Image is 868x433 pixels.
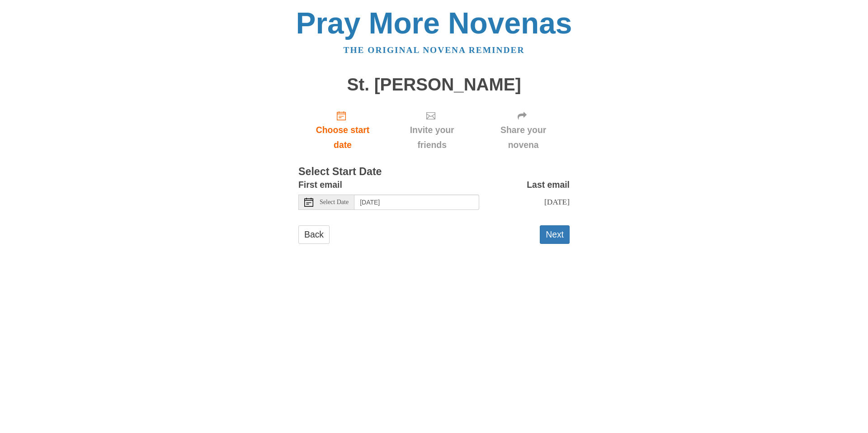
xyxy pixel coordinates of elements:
a: The original novena reminder [344,45,525,55]
span: Choose start date [307,123,378,152]
span: Select Date [320,199,349,205]
span: Share your novena [486,123,561,152]
button: Next [540,225,570,244]
span: Invite your friends [396,123,468,152]
label: Last email [527,177,570,192]
h1: St. [PERSON_NAME] [298,75,570,95]
a: Pray More Novenas [296,6,572,40]
a: Choose start date [298,103,387,157]
h3: Select Start Date [298,166,570,178]
span: [DATE] [544,197,570,206]
a: Back [298,225,330,244]
div: Click "Next" to confirm your start date first. [387,103,477,157]
label: First email [298,177,342,192]
div: Click "Next" to confirm your start date first. [477,103,570,157]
